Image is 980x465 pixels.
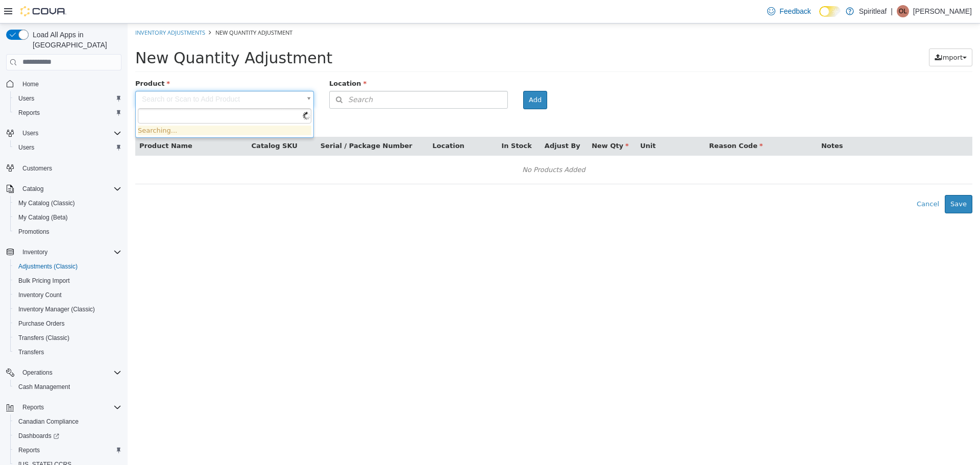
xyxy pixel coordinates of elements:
[14,197,79,209] a: My Catalog (Classic)
[14,197,121,209] span: My Catalog (Classic)
[14,303,121,315] span: Inventory Manager (Classic)
[14,226,121,238] span: Promotions
[20,6,66,16] img: Cova
[14,141,38,154] a: Users
[18,162,56,175] a: Customers
[18,348,44,356] span: Transfers
[2,126,126,140] button: Users
[10,106,126,120] button: Reports
[18,183,47,195] button: Catalog
[18,320,65,328] span: Purchase Orders
[14,303,99,315] a: Inventory Manager (Classic)
[2,245,126,259] button: Inventory
[10,102,184,112] li: Searching...
[10,225,126,239] button: Promotions
[10,140,126,155] button: Users
[22,403,44,411] span: Reports
[18,94,34,103] span: Users
[14,430,63,442] a: Dashboards
[22,185,43,193] span: Catalog
[2,161,126,176] button: Customers
[2,182,126,196] button: Catalog
[18,262,78,271] span: Adjustments (Classic)
[18,246,52,258] button: Inventory
[899,5,907,17] span: OL
[18,401,121,413] span: Reports
[18,383,70,391] span: Cash Management
[891,5,893,17] p: |
[14,226,54,238] a: Promotions
[779,6,811,16] span: Feedback
[10,429,126,443] a: Dashboards
[10,196,126,210] button: My Catalog (Classic)
[14,260,82,273] a: Adjustments (Classic)
[10,316,126,331] button: Purchase Orders
[10,288,126,302] button: Inventory Count
[14,211,72,224] a: My Catalog (Beta)
[14,275,74,287] a: Bulk Pricing Import
[14,415,121,428] span: Canadian Compliance
[18,127,42,139] button: Users
[18,246,121,258] span: Inventory
[18,366,57,379] button: Operations
[2,77,126,91] button: Home
[18,127,121,139] span: Users
[18,78,121,90] span: Home
[14,430,121,442] span: Dashboards
[763,1,815,21] a: Feedback
[14,381,74,393] a: Cash Management
[22,80,39,88] span: Home
[14,346,48,358] a: Transfers
[14,317,69,330] a: Purchase Orders
[14,444,44,456] a: Reports
[18,446,40,454] span: Reports
[10,414,126,429] button: Canadian Compliance
[14,92,121,105] span: Users
[819,6,841,17] input: Dark Mode
[18,277,70,285] span: Bulk Pricing Import
[14,444,121,456] span: Reports
[10,380,126,394] button: Cash Management
[14,141,121,154] span: Users
[859,5,887,17] p: Spiritleaf
[14,381,121,393] span: Cash Management
[10,345,126,359] button: Transfers
[18,228,50,236] span: Promotions
[18,366,121,379] span: Operations
[14,107,44,119] a: Reports
[18,305,95,313] span: Inventory Manager (Classic)
[819,17,820,17] span: Dark Mode
[10,274,126,288] button: Bulk Pricing Import
[14,289,121,301] span: Inventory Count
[14,275,121,287] span: Bulk Pricing Import
[29,30,121,50] span: Load All Apps in [GEOGRAPHIC_DATA]
[18,401,48,413] button: Reports
[18,109,40,117] span: Reports
[913,5,972,17] p: [PERSON_NAME]
[18,199,75,207] span: My Catalog (Classic)
[14,415,83,428] a: Canadian Compliance
[14,107,121,119] span: Reports
[10,210,126,225] button: My Catalog (Beta)
[22,369,53,377] span: Operations
[18,213,68,222] span: My Catalog (Beta)
[14,289,66,301] a: Inventory Count
[14,332,73,344] a: Transfers (Classic)
[10,331,126,345] button: Transfers (Classic)
[22,164,52,173] span: Customers
[18,183,121,195] span: Catalog
[18,418,79,426] span: Canadian Compliance
[18,291,62,299] span: Inventory Count
[14,346,121,358] span: Transfers
[14,332,121,344] span: Transfers (Classic)
[18,143,34,152] span: Users
[2,400,126,414] button: Reports
[10,443,126,457] button: Reports
[14,211,121,224] span: My Catalog (Beta)
[14,92,38,105] a: Users
[10,91,126,106] button: Users
[22,129,38,137] span: Users
[2,365,126,380] button: Operations
[10,302,126,316] button: Inventory Manager (Classic)
[22,248,47,256] span: Inventory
